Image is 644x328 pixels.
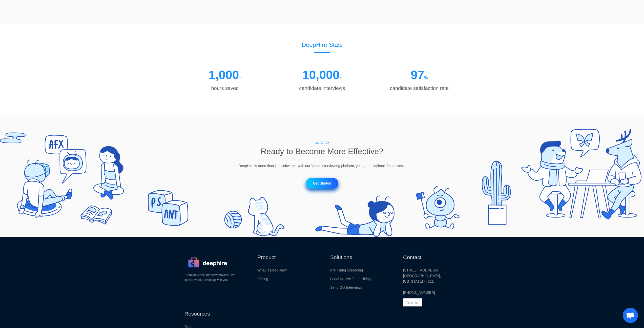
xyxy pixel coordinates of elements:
[330,267,363,273] a: Pre Hiring Screening
[424,74,428,81] p: %
[306,178,338,189] a: Get Started
[184,253,230,272] img: img
[330,285,362,290] a: Send Out Interviews
[330,253,387,261] p: Solutions
[403,267,460,273] p: [STREET_ADDRESS]
[339,74,342,81] p: +
[257,276,268,282] a: Pricing
[313,178,331,189] p: Get Started
[411,68,424,81] span: 97
[209,68,239,81] span: 1,000
[403,298,422,306] a: Sign In
[403,290,435,295] a: [PHONE_NUMBER]
[302,68,339,81] span: 10,000
[623,308,638,323] div: Open chat
[301,40,343,50] p: DeepHire Stats
[403,273,460,284] p: [GEOGRAPHIC_DATA], [US_STATE] 44311
[315,141,329,144] img: img
[370,84,468,92] p: candidate satisfaction rate
[239,74,241,81] p: +
[176,84,274,92] p: hours saved
[184,309,241,318] p: Resources
[403,253,460,261] p: Contact
[407,299,418,306] p: Sign In
[257,267,287,273] a: What is DeepHire?
[184,272,241,282] p: Premium video interview provider. We look forward to working with you!
[273,84,370,92] p: candidate interviews
[257,253,314,261] p: Product
[330,276,371,282] a: Collaborative Team Hiring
